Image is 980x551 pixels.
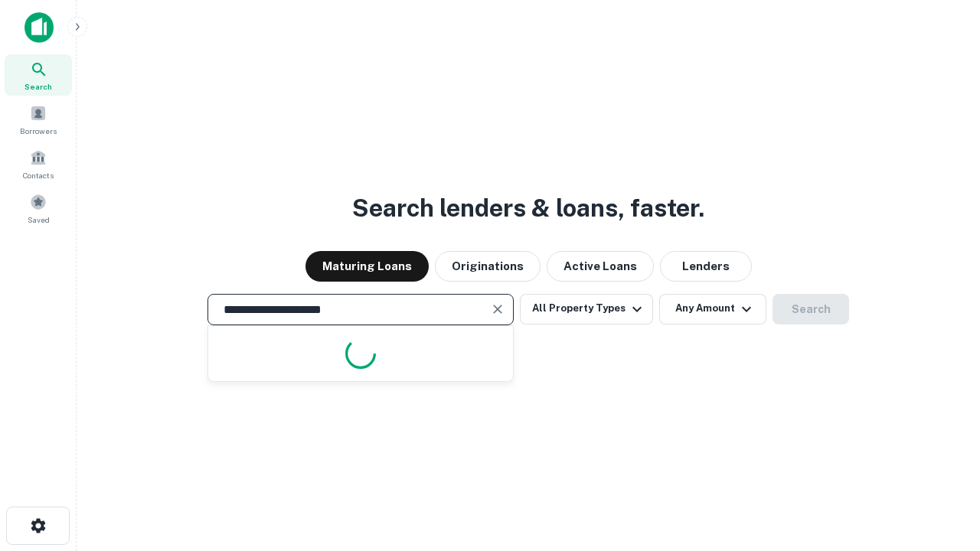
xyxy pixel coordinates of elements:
[24,12,54,43] img: capitalize-icon.png
[435,251,541,282] button: Originations
[20,125,57,137] span: Borrowers
[5,54,72,96] a: Search
[5,99,72,140] a: Borrowers
[903,429,980,502] iframe: Chat Widget
[487,298,508,320] button: Clear
[5,143,72,184] a: Contacts
[352,190,704,227] h3: Search lenders & loans, faster.
[305,251,429,282] button: Maturing Loans
[520,294,653,324] button: All Property Types
[659,294,766,324] button: Any Amount
[5,187,72,229] a: Saved
[24,80,52,93] span: Search
[28,214,50,226] span: Saved
[23,169,54,181] span: Contacts
[660,251,752,282] button: Lenders
[547,251,654,282] button: Active Loans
